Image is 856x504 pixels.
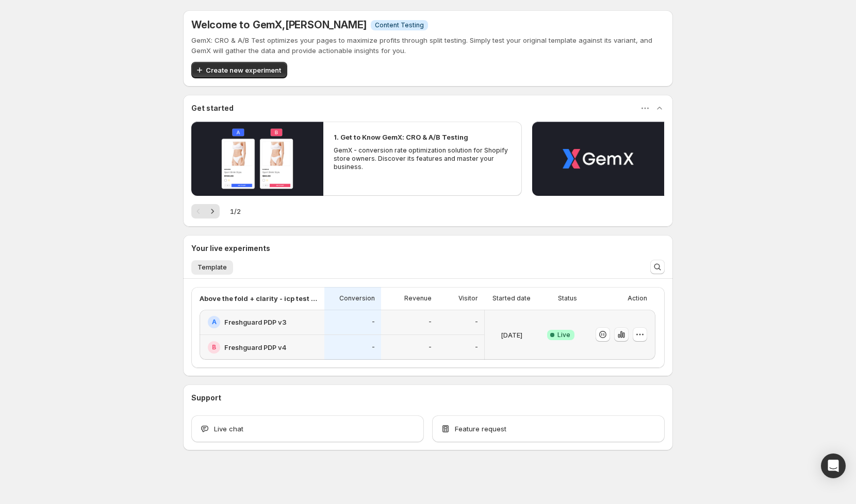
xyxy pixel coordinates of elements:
[372,343,375,351] p: -
[339,294,375,303] p: Conversion
[191,35,665,56] p: GemX: CRO & A/B Test optimizes your pages to maximize profits through split testing. Simply test ...
[501,330,522,340] p: [DATE]
[191,243,270,254] h3: Your live experiments
[455,424,506,434] span: Feature request
[492,294,531,303] p: Started date
[650,260,665,274] button: Search and filter results
[200,293,318,304] p: Above the fold + clarity - icp test [DATE] 13:00
[191,62,287,78] button: Create new experiment
[475,318,478,326] p: -
[212,318,217,326] h2: A
[191,393,221,403] h3: Support
[224,342,286,352] h2: Freshguard PDP v4
[191,19,367,31] h5: Welcome to GemX
[282,19,367,31] span: , [PERSON_NAME]
[224,317,287,327] h2: Freshguard PDP v3
[429,318,432,326] p: -
[212,343,216,351] h2: B
[191,103,234,113] h3: Get started
[191,122,323,196] button: Play video
[532,122,664,196] button: Play video
[197,263,227,272] span: Template
[214,424,243,434] span: Live chat
[558,294,577,303] p: Status
[205,204,220,219] button: Next
[191,204,220,219] nav: Pagination
[375,21,424,29] span: Content Testing
[334,146,511,171] p: GemX - conversion rate optimization solution for Shopify store owners. Discover its features and ...
[557,331,570,339] span: Live
[628,294,647,303] p: Action
[458,294,478,303] p: Visitor
[230,206,241,216] span: 1 / 2
[475,343,478,351] p: -
[404,294,432,303] p: Revenue
[206,65,281,75] span: Create new experiment
[372,318,375,326] p: -
[821,453,846,478] div: Open Intercom Messenger
[334,132,468,142] h2: 1. Get to Know GemX: CRO & A/B Testing
[429,343,432,351] p: -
